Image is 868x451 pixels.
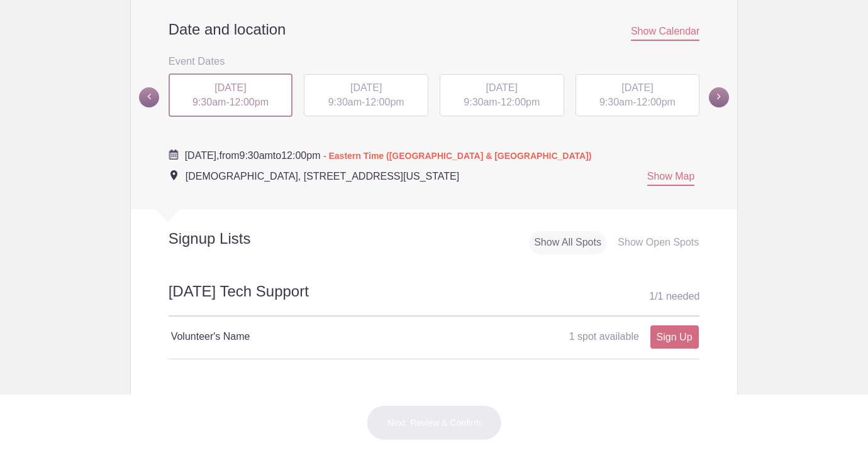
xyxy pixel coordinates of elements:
span: from to [185,150,592,161]
span: [DATE] [350,82,382,93]
span: 9:30am [328,97,362,107]
h4: Volunteer's Name [171,329,434,344]
div: Show All Spots [529,231,606,254]
div: - [304,74,428,117]
a: Show Map [647,171,695,186]
h2: Signup Lists [131,229,333,248]
a: Sign Up [650,325,699,349]
span: 9:30am [192,97,226,107]
span: / [655,291,657,302]
span: 1 spot available [569,331,639,342]
button: [DATE] 9:30am-12:00pm [439,73,565,117]
button: [DATE] 9:30am-12:00pm [168,73,294,118]
span: [DATE] [214,82,246,93]
span: 12:00pm [365,97,404,107]
span: 9:30am [599,97,633,107]
span: Show Calendar [631,26,699,41]
span: 12:00pm [281,150,320,161]
div: 1 1 needed [649,287,699,306]
span: [DATE], [185,150,220,161]
div: - [576,74,700,117]
img: Event location [170,170,177,180]
span: [DATE] [621,82,653,93]
span: 9:30am [239,150,272,161]
span: 12:00pm [230,97,269,107]
div: - [440,74,564,117]
span: 12:00pm [637,97,676,107]
span: [DATE] [486,82,518,93]
h2: Date and location [169,20,700,39]
img: Cal purple [169,149,179,160]
div: - [169,73,293,117]
h3: Event Dates [169,52,700,70]
span: - Eastern Time ([GEOGRAPHIC_DATA] & [GEOGRAPHIC_DATA]) [323,151,592,161]
button: [DATE] 9:30am-12:00pm [303,73,429,117]
span: [DEMOGRAPHIC_DATA], [STREET_ADDRESS][US_STATE] [186,171,459,182]
h2: [DATE] Tech Support [169,281,700,317]
button: [DATE] 9:30am-12:00pm [575,73,701,117]
div: Show Open Spots [613,231,704,254]
button: Next: Review & Confirm [367,405,502,440]
span: 9:30am [464,97,497,107]
span: 12:00pm [501,97,540,107]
